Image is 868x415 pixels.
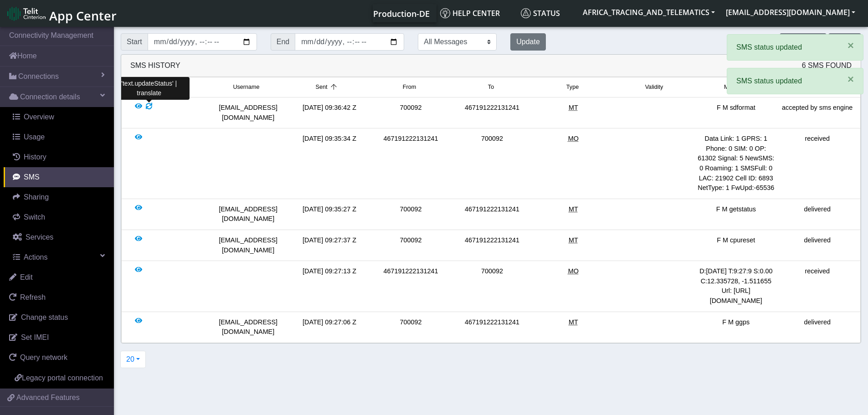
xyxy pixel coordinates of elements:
[4,127,114,147] a: Usage
[289,205,370,224] div: [DATE] 09:35:27 Z
[440,8,500,18] span: Help center
[736,76,834,87] p: SMS status updated
[289,134,370,193] div: [DATE] 09:35:34 Z
[121,55,861,77] div: SMS History
[24,173,40,181] span: SMS
[26,233,53,241] span: Services
[24,193,49,201] span: Sharing
[777,236,858,255] div: delivered
[24,113,54,121] span: Overview
[828,33,861,51] button: Export
[452,134,533,193] div: 700092
[4,247,114,267] a: Actions
[20,92,80,102] span: Connection details
[569,236,578,244] span: Mobile Terminated
[233,83,259,92] span: Username
[7,6,46,21] img: logo-telit-cinterion-gw-new.png
[4,227,114,247] a: Services
[18,71,59,82] span: Connections
[207,236,288,255] div: [EMAIL_ADDRESS][DOMAIN_NAME]
[370,266,451,306] div: 467191222131241
[452,103,533,123] div: 467191222131241
[370,205,451,224] div: 700092
[370,103,451,123] div: 700092
[120,351,146,368] button: 20
[4,187,114,207] a: Sharing
[289,318,370,337] div: [DATE] 09:27:06 Z
[437,4,517,22] a: Help center
[4,107,114,127] a: Overview
[21,333,49,341] span: Set IMEI
[695,236,776,255] div: F M cpureset
[16,392,80,403] span: Advanced Features
[108,77,190,100] div: 'text.updateStatus' | translate
[568,267,579,275] span: Mobile Originated
[695,318,776,337] div: F M ggps
[24,253,47,261] span: Actions
[24,213,45,221] span: Switch
[566,83,579,92] span: Type
[289,103,370,123] div: [DATE] 09:36:42 Z
[695,266,776,306] div: D:[DATE] T:9:27:9 S:0.00 C:12.335728, -1.511655 Url: [URL][DOMAIN_NAME]
[289,236,370,255] div: [DATE] 09:27:37 Z
[736,42,834,53] p: SMS status updated
[4,167,114,187] a: SMS
[373,8,430,19] span: Production-DE
[7,4,115,23] a: App Center
[847,39,854,51] span: ×
[777,103,858,123] div: accepted by sms engine
[370,318,451,337] div: 700092
[21,313,68,321] span: Change status
[720,4,861,20] button: [EMAIL_ADDRESS][DOMAIN_NAME]
[24,133,45,141] span: Usage
[373,4,429,22] a: Your current platform instance
[207,205,288,224] div: [EMAIL_ADDRESS][DOMAIN_NAME]
[777,134,858,193] div: received
[569,318,578,326] span: Mobile Terminated
[20,354,67,361] span: Query network
[521,8,560,18] span: Status
[777,205,858,224] div: delivered
[838,68,863,90] button: Close
[568,135,579,142] span: Mobile Originated
[452,236,533,255] div: 467191222131241
[577,4,720,20] button: AFRICA_TRACING_AND_TELEMATICS
[207,103,288,123] div: [EMAIL_ADDRESS][DOMAIN_NAME]
[488,83,494,92] span: To
[847,73,854,85] span: ×
[24,153,46,161] span: History
[569,205,578,213] span: Mobile Terminated
[22,374,103,382] span: Legacy portal connection
[510,33,546,51] button: Update
[452,266,533,306] div: 700092
[780,33,826,51] button: Send SMS
[370,134,451,193] div: 467191222131241
[121,33,148,51] span: Start
[316,83,328,92] span: Sent
[695,205,776,224] div: F M getstatus
[777,318,858,337] div: delivered
[49,7,117,24] span: App Center
[20,293,46,301] span: Refresh
[440,8,450,18] img: knowledge.svg
[569,104,578,111] span: Mobile Terminated
[207,318,288,337] div: [EMAIL_ADDRESS][DOMAIN_NAME]
[521,8,531,18] img: status.svg
[452,205,533,224] div: 467191222131241
[289,266,370,306] div: [DATE] 09:27:13 Z
[403,83,416,92] span: From
[724,83,747,92] span: Message
[370,236,451,255] div: 700092
[838,35,863,56] button: Close
[695,103,776,123] div: F M sdformat
[20,273,33,281] span: Edit
[645,83,663,92] span: Validity
[777,266,858,306] div: received
[4,147,114,167] a: History
[517,4,577,22] a: Status
[271,33,295,51] span: End
[695,134,776,193] div: Data Link: 1 GPRS: 1 Phone: 0 SIM: 0 OP: 61302 Signal: 5 NewSMS: 0 Roaming: 1 SMSFull: 0 LAC: 219...
[452,318,533,337] div: 467191222131241
[4,207,114,227] a: Switch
